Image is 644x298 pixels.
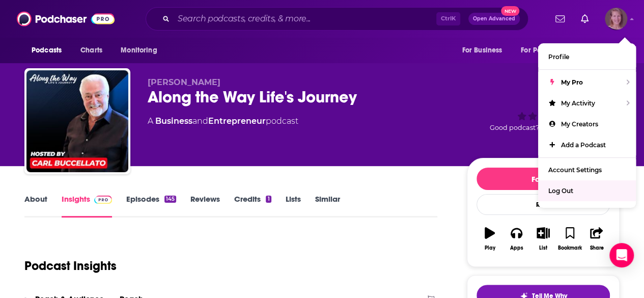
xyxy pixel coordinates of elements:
span: Podcasts [32,43,62,58]
h1: Podcast Insights [24,258,117,274]
button: Apps [503,221,529,257]
span: Charts [80,43,102,58]
a: Charts [74,41,108,60]
span: New [501,6,519,16]
button: open menu [582,41,620,60]
span: Ctrl K [436,12,460,25]
a: Lists [286,194,301,218]
a: Add a Podcast [538,134,636,155]
span: For Business [462,43,502,58]
img: Along the Way Life's Journey [26,70,128,172]
div: Good podcast? Give it some love! [467,77,620,141]
a: Similar [315,194,340,218]
button: open menu [514,41,584,60]
div: Search podcasts, credits, & more... [146,7,528,31]
button: Share [583,221,610,257]
button: Bookmark [556,221,583,257]
span: Profile [548,53,569,61]
span: My Activity [561,99,595,107]
button: open menu [455,41,515,60]
span: Logged in as tvdockum [605,8,627,30]
a: Account Settings [538,159,636,180]
button: Open AdvancedNew [468,13,520,25]
div: Apps [510,245,523,251]
ul: Show profile menu [538,43,636,208]
span: Open Advanced [473,16,515,21]
span: My Creators [561,120,598,128]
a: InsightsPodchaser Pro [62,194,112,218]
span: Add a Podcast [561,141,606,149]
button: Follow [477,168,610,190]
button: Show profile menu [605,8,627,30]
span: My Pro [561,78,583,86]
div: Play [485,245,495,251]
a: About [24,194,47,218]
div: 145 [164,196,176,203]
a: Reviews [190,194,220,218]
div: Rate [477,194,610,215]
a: Show notifications dropdown [577,10,593,28]
img: Podchaser - Follow, Share and Rate Podcasts [17,9,115,29]
span: Account Settings [548,166,602,174]
div: Open Intercom Messenger [609,243,634,267]
button: open menu [114,41,170,60]
a: Show notifications dropdown [551,10,569,28]
button: open menu [24,41,75,60]
div: Bookmark [558,245,582,251]
a: Profile [538,46,636,67]
div: List [539,245,547,251]
div: Share [590,245,603,251]
a: Credits1 [234,194,271,218]
div: 1 [266,196,271,203]
input: Search podcasts, credits, & more... [174,11,436,27]
span: [PERSON_NAME] [148,77,220,87]
span: Monitoring [121,43,157,58]
img: Podchaser Pro [94,196,112,204]
span: and [192,116,208,126]
button: Play [477,221,503,257]
div: A podcast [148,115,298,127]
button: List [530,221,556,257]
a: My Creators [538,114,636,134]
span: Good podcast? Give it some love! [490,124,597,131]
img: User Profile [605,8,627,30]
a: Episodes145 [126,194,176,218]
span: Log Out [548,187,573,195]
a: Business [155,116,192,126]
span: For Podcasters [521,43,570,58]
a: Entrepreneur [208,116,266,126]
